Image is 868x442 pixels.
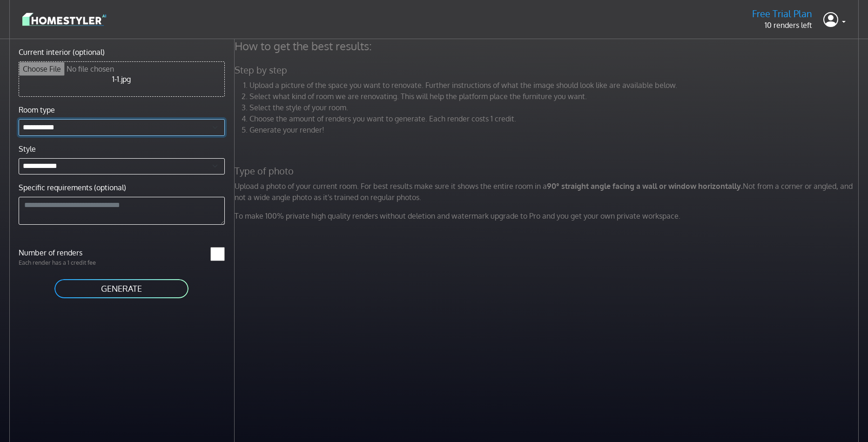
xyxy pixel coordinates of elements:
[229,64,867,76] h5: Step by step
[19,182,126,193] label: Specific requirements (optional)
[229,165,867,177] h5: Type of photo
[249,80,861,91] li: Upload a picture of the space you want to renovate. Further instructions of what the image should...
[19,104,55,115] label: Room type
[752,8,812,20] h5: Free Trial Plan
[249,124,861,135] li: Generate your render!
[19,47,105,58] label: Current interior (optional)
[22,11,106,27] img: logo-3de290ba35641baa71223ecac5eacb59cb85b4c7fdf211dc9aaecaaee71ea2f8.svg
[249,113,861,124] li: Choose the amount of renders you want to generate. Each render costs 1 credit.
[229,210,867,221] p: To make 100% private high quality renders without deletion and watermark upgrade to Pro and you g...
[54,278,189,299] button: GENERATE
[13,258,121,267] p: Each render has a 1 credit fee
[249,102,861,113] li: Select the style of your room.
[19,143,36,154] label: Style
[13,247,121,258] label: Number of renders
[229,39,867,53] h4: How to get the best results:
[249,91,861,102] li: Select what kind of room we are renovating. This will help the platform place the furniture you w...
[547,181,743,191] strong: 90° straight angle facing a wall or window horizontally.
[752,20,812,31] p: 10 renders left
[229,181,867,203] p: Upload a photo of your current room. For best results make sure it shows the entire room in a Not...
